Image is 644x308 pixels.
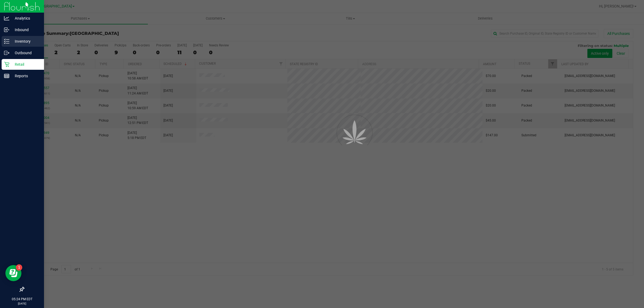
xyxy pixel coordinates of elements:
[9,27,42,33] p: Inbound
[9,61,42,68] p: Retail
[9,15,42,21] p: Analytics
[4,16,9,21] inline-svg: Analytics
[4,62,9,67] inline-svg: Retail
[2,297,42,302] p: 05:24 PM EDT
[4,73,9,79] inline-svg: Reports
[9,50,42,56] p: Outbound
[9,73,42,79] p: Reports
[2,302,42,306] p: [DATE]
[4,27,9,32] inline-svg: Inbound
[9,38,42,45] p: Inventory
[5,265,21,281] iframe: Resource center
[4,39,9,44] inline-svg: Inventory
[16,264,22,271] iframe: Resource center unread badge
[4,50,9,56] inline-svg: Outbound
